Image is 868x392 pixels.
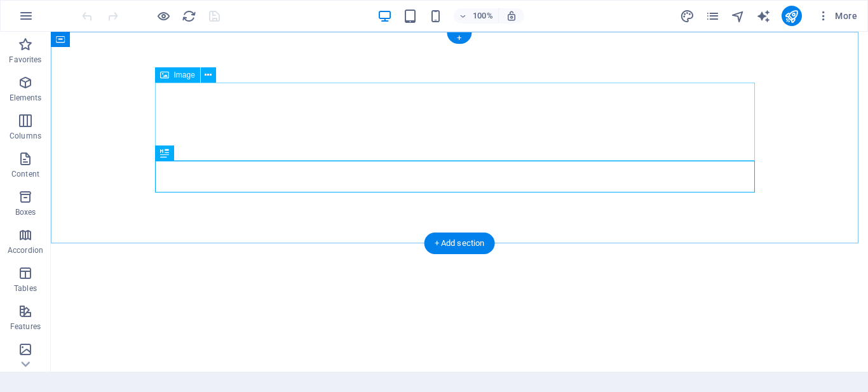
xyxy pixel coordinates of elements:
button: publish [782,6,802,26]
button: text_generator [756,8,771,24]
h6: 100% [473,8,493,24]
button: reload [181,8,196,24]
button: pages [705,8,721,24]
p: Content [11,169,39,179]
p: Boxes [15,207,36,217]
i: On resize automatically adjust zoom level to fit chosen device. [506,10,517,22]
i: Design (Ctrl+Alt+Y) [680,9,695,24]
p: Elements [10,93,42,103]
button: Click here to leave preview mode and continue editing [156,8,171,24]
button: design [680,8,695,24]
button: 100% [454,8,499,24]
p: Tables [14,283,37,294]
i: Navigator [731,9,745,24]
i: Pages (Ctrl+Alt+S) [705,9,720,24]
p: Accordion [8,245,43,255]
i: Publish [784,9,799,24]
i: AI Writer [756,9,771,24]
button: More [812,6,862,26]
div: + Add section [424,233,495,254]
i: Reload page [182,9,196,24]
div: + [447,32,471,44]
p: Favorites [9,55,41,65]
span: More [817,10,857,22]
p: Features [10,321,41,332]
button: navigator [731,8,746,24]
span: Image [174,71,195,79]
p: Columns [10,131,41,141]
